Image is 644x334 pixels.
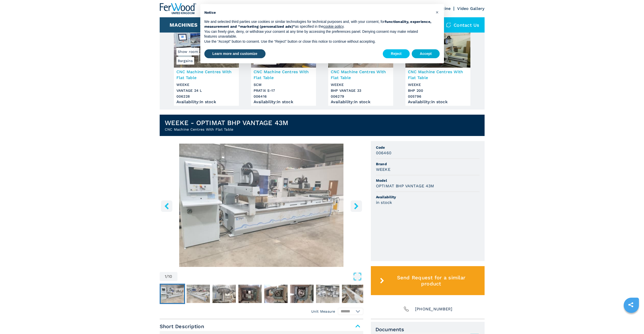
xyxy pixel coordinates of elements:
h2: CNC Machine Centres With Flat Table [165,127,289,132]
span: Send Request for a similar product [386,275,476,287]
button: Open Fullscreen [179,272,362,281]
h3: CNC Machine Centres With Flat Table [176,69,236,81]
h3: CNC Machine Centres With Flat Table [408,69,468,81]
img: c5a0c6c5a7851a2b5066b368374afe47 [212,285,236,303]
button: left-button [161,200,172,212]
span: 1 [165,275,166,279]
span: 10 [168,275,172,279]
img: 3002ef6c86c077b70efc2e2aa42ad041 [187,285,210,303]
h3: in stock [376,200,392,205]
button: Go to Slide 1 [160,284,185,304]
span: [PHONE_NUMBER] [415,306,453,313]
h3: 006460 [376,150,392,156]
img: 726870e2fe81e238220558dc519073b7 [316,285,339,303]
a: cookie policy [323,24,343,28]
h2: Notice [204,10,432,15]
h3: WEEKE BHP VANTAGE 33 006279 [331,82,391,99]
button: Go to Slide 3 [211,284,237,304]
span: Bargains [176,57,194,65]
span: Code [376,145,480,150]
button: Accept [412,49,440,58]
img: 3d8c6b758a510cdbb059fcdc2b81763f [290,285,313,303]
button: Go to Slide 2 [186,284,211,304]
strong: functionality, experience, measurement and “marketing (personalized ads)” [204,20,432,29]
img: 98f5da74722140cca7ffe9a241c0398a [342,285,365,303]
a: CNC Machine Centres With Flat Table SCM PRATIX S-17Show room006416CNC Machine Centres With Flat T... [251,29,316,106]
button: Machines [170,22,197,28]
h3: CNC Machine Centres With Flat Table [331,69,391,81]
p: You can freely give, deny, or withdraw your consent at any time by accessing the preferences pane... [204,29,432,39]
img: Contact us [446,22,451,27]
em: Unit Measure [311,309,335,314]
span: Documents [375,326,480,332]
h1: WEEKE - OPTIMAT BHP VANTAGE 43M [165,119,289,127]
img: Ferwood [160,3,196,14]
h3: SCM PRATIX S-17 006416 [254,82,313,99]
nav: Thumbnail Navigation [160,284,363,304]
p: Use the “Accept” button to consent. Use the “Reject” button or close this notice to continue with... [204,39,432,44]
h3: WEEKE [376,166,390,172]
button: Reject [383,49,410,58]
button: Go to Slide 7 [315,284,340,304]
span: Model [376,178,480,183]
div: Go to Slide 1 [160,144,363,267]
div: Availability : in stock [331,101,391,103]
a: CNC Machine Centres With Flat Table WEEKE BHP VANTAGE 33006279CNC Machine Centres With Flat Table... [328,29,393,106]
button: Close this notice [433,8,441,16]
h3: WEEKE VANTAGE 24 L 006228 [176,82,236,99]
p: We and selected third parties use cookies or similar technologies for technical purposes and, wit... [204,19,432,29]
button: Go to Slide 5 [263,284,289,304]
img: CNC Machine Centres With Flat Table WEEKE OPTIMAT BHP VANTAGE 43M [160,144,363,267]
a: sharethis [624,298,637,311]
div: Availability : in stock [254,101,313,103]
div: Availability : in stock [408,101,468,103]
span: Brand [376,161,480,166]
img: 19ca9333d01082692e9ccd85ea30a448 [161,285,184,303]
button: Go to Slide 8 [341,284,366,304]
img: Phone [403,306,410,313]
h3: WEEKE BHP 200 005796 [408,82,468,99]
h3: OPTIMAT BHP VANTAGE 43M [376,183,434,189]
img: c83c4ad6dc93d640a682c39d4c73f6fc [264,285,288,303]
span: Availability [376,194,480,200]
span: Short Description [160,322,363,331]
button: right-button [351,200,362,212]
div: Availability : in stock [176,101,236,103]
a: CNC Machine Centres With Flat Table WEEKE BHP 200CNC Machine Centres With Flat TableWEEKEBHP 2000... [405,29,470,106]
span: / [166,275,168,279]
div: Contact us [441,17,485,33]
a: Video Gallery [457,6,484,11]
iframe: Chat [622,311,640,330]
span: × [436,9,439,15]
a: CNC Machine Centres With Flat Table WEEKE VANTAGE 24 LBargainsShow room006228CNC Machine Centres ... [174,29,239,106]
img: 2351b9f8eb10bc9ed9172190148b6040 [238,285,262,303]
button: Go to Slide 6 [289,284,315,304]
img: CNC Machine Centres With Flat Table WEEKE VANTAGE 24 L [174,29,239,68]
button: Send Request for a similar product [371,266,485,295]
h3: CNC Machine Centres With Flat Table [254,69,313,81]
button: Learn more and customize [204,49,266,58]
span: Show room [176,48,199,55]
button: Go to Slide 4 [237,284,263,304]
